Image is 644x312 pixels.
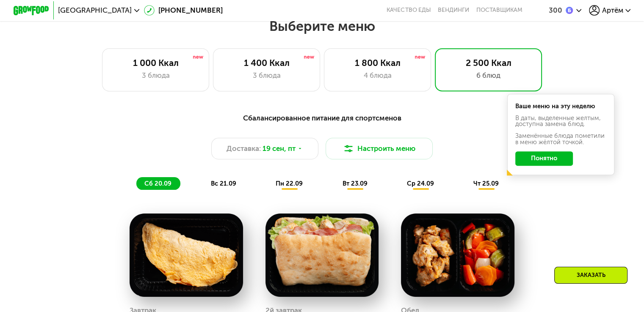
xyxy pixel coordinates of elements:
[444,70,533,81] div: 6 блюд
[222,70,311,81] div: 3 блюда
[515,115,607,128] div: В даты, выделенные желтым, доступна замена блюд.
[554,267,627,284] div: Заказать
[407,180,434,187] span: ср 24.09
[144,5,223,16] a: [PHONE_NUMBER]
[111,70,200,81] div: 3 блюда
[144,180,171,187] span: сб 20.09
[515,151,573,166] button: Понятно
[263,143,296,154] span: 19 сен, пт
[57,112,587,123] div: Сбалансированное питание для спортсменов
[211,180,236,187] span: вс 21.09
[58,7,132,14] span: [GEOGRAPHIC_DATA]
[444,57,533,68] div: 2 500 Ккал
[515,133,607,145] div: Заменённые блюда пометили в меню жёлтой точкой.
[276,180,303,187] span: пн 22.09
[29,18,616,35] h2: Выберите меню
[438,7,469,14] a: Вендинги
[227,143,261,154] span: Доставка:
[111,57,200,68] div: 1 000 Ккал
[473,180,499,187] span: чт 25.09
[387,7,431,14] a: Качество еды
[342,180,367,187] span: вт 23.09
[333,57,422,68] div: 1 800 Ккал
[222,57,311,68] div: 1 400 Ккал
[515,103,607,109] div: Ваше меню на эту неделю
[548,7,562,14] div: 300
[326,138,433,159] button: Настроить меню
[602,7,623,14] span: Артём
[333,70,422,81] div: 4 блюда
[476,7,522,14] div: поставщикам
